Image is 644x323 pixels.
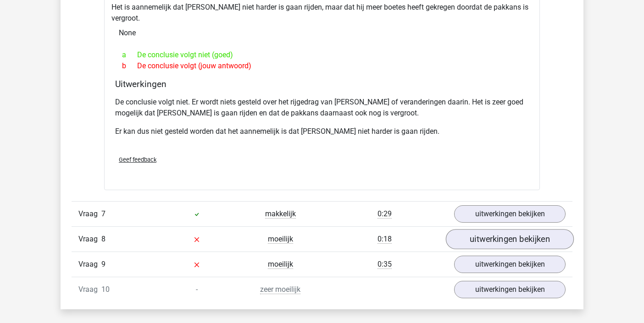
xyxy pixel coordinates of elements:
[78,208,101,219] span: Vraag
[115,97,529,119] p: De conclusie volgt niet. Er wordt niets gesteld over het rijgedrag van [PERSON_NAME] of veranderi...
[122,49,137,60] span: a
[260,285,300,294] span: zeer moeilijk
[78,259,101,270] span: Vraag
[265,209,296,219] span: makkelijk
[119,156,156,163] span: Geef feedback
[268,235,293,244] span: moeilijk
[101,209,105,218] span: 7
[122,60,137,71] span: b
[115,49,529,60] div: De conclusie volgt niet (goed)
[155,284,239,295] div: -
[78,284,101,295] span: Vraag
[115,60,529,71] div: De conclusie volgt (jouw antwoord)
[378,209,392,219] span: 0:29
[101,235,105,243] span: 8
[78,234,101,245] span: Vraag
[378,260,392,269] span: 0:35
[446,230,574,250] a: uitwerkingen bekijken
[454,281,566,298] a: uitwerkingen bekijken
[115,79,529,89] h4: Uitwerkingen
[378,235,392,244] span: 0:18
[115,126,529,137] p: Er kan dus niet gesteld worden dat het aannemelijk is dat [PERSON_NAME] niet harder is gaan rijden.
[101,260,105,268] span: 9
[268,260,293,269] span: moeilijk
[454,256,566,273] a: uitwerkingen bekijken
[101,285,110,294] span: 10
[454,205,566,223] a: uitwerkingen bekijken
[111,24,533,42] div: None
